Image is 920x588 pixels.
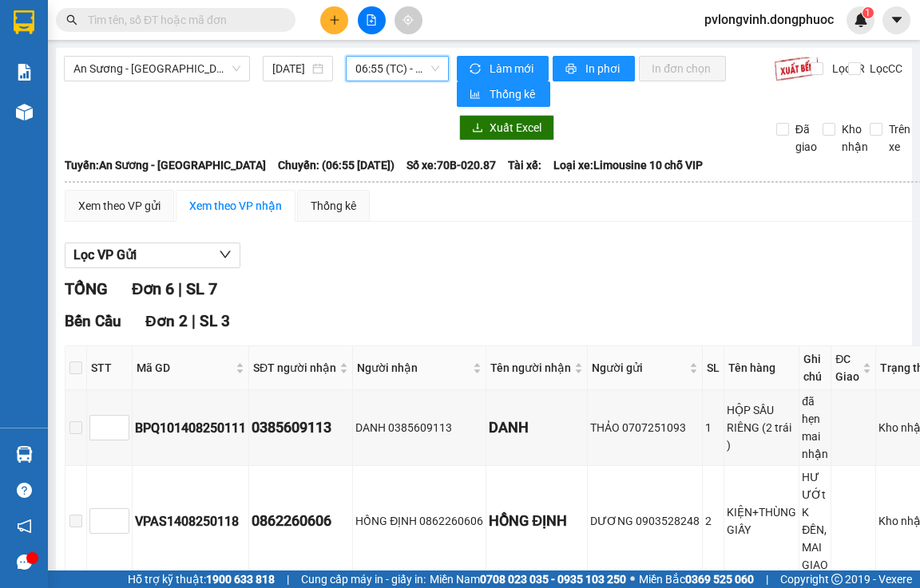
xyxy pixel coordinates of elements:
[457,56,549,81] button: syncLàm mới
[630,576,635,582] span: ⚪️
[17,519,32,534] span: notification
[278,156,395,174] span: Chuyến: (06:55 [DATE])
[16,446,33,463] img: warehouse-icon
[459,115,554,140] button: downloadXuất Excel
[355,419,483,436] div: DANH 0385609113
[692,10,847,30] span: pvlongvinh.dongphuoc
[357,359,470,377] span: Người nhận
[135,511,246,531] div: VPAS1408250118
[865,7,870,18] span: 1
[16,64,33,81] img: solution-icon
[724,346,799,390] th: Tên hàng
[489,416,585,439] div: DANH
[789,120,823,156] span: Đã giao
[206,573,275,586] strong: 1900 633 818
[133,390,249,466] td: BPQ101408250111
[480,573,626,586] strong: 0708 023 035 - 0935 103 250
[128,570,275,588] span: Hỗ trợ kỹ thuật:
[490,60,536,77] span: Làm mới
[355,57,439,81] span: 06:55 (TC) - 70B-020.87
[78,197,161,215] div: Xem theo VP gửi
[703,346,724,390] th: SL
[486,390,588,466] td: DANH
[457,81,550,107] button: bar-chartThống kê
[329,14,340,26] span: plus
[727,503,796,539] div: KIỆN+THÙNG GIẤY
[272,60,309,77] input: 15/08/2025
[826,60,867,77] span: Lọc CR
[366,14,377,26] span: file-add
[863,60,905,77] span: Lọc CC
[774,56,819,81] img: 9k=
[65,279,108,298] span: TỔNG
[585,60,622,77] span: In phơi
[470,63,483,76] span: sync
[705,512,721,530] div: 2
[355,512,483,530] div: HỒNG ĐỊNH 0862260606
[189,197,282,215] div: Xem theo VP nhận
[320,6,348,34] button: plus
[252,510,350,532] div: 0862260606
[358,6,386,34] button: file-add
[831,574,843,585] span: copyright
[490,359,571,377] span: Tên người nhận
[766,570,768,588] span: |
[200,312,230,330] span: SL 3
[802,468,828,574] div: HƯ ƯỚt K ĐỀN, MAI GIAO
[17,483,32,498] span: question-circle
[727,401,796,454] div: HỘP SẦU RIÊNG (2 trái )
[132,279,174,298] span: Đơn 6
[590,512,700,530] div: DƯƠNG 0903528248
[287,570,289,588] span: |
[219,248,232,261] span: down
[489,510,585,532] div: HỒNG ĐỊNH
[472,122,483,135] span: download
[685,573,754,586] strong: 0369 525 060
[14,10,34,34] img: logo-vxr
[88,11,276,29] input: Tìm tên, số ĐT hoặc mã đơn
[66,14,77,26] span: search
[395,6,422,34] button: aim
[553,156,703,174] span: Loại xe: Limousine 10 chỗ VIP
[73,245,137,265] span: Lọc VP Gửi
[470,89,483,101] span: bar-chart
[835,350,859,385] span: ĐC Giao
[252,416,350,439] div: 0385609113
[87,346,133,390] th: STT
[186,279,217,298] span: SL 7
[835,120,874,156] span: Kho nhận
[565,63,579,76] span: printer
[430,570,626,588] span: Miền Nam
[890,13,904,27] span: caret-down
[65,243,240,268] button: Lọc VP Gửi
[73,57,240,81] span: An Sương - Châu Thành
[249,466,353,577] td: 0862260606
[16,104,33,120] img: warehouse-icon
[137,359,232,377] span: Mã GD
[590,419,700,436] div: THẢO 0707251093
[508,156,541,174] span: Tài xế:
[65,312,121,330] span: Bến Cầu
[802,393,828,463] div: đã hẹn mai nhận
[253,359,336,377] span: SĐT người nhận
[639,570,754,588] span: Miền Bắc
[854,13,868,27] img: icon-new-feature
[882,120,917,156] span: Trên xe
[133,466,249,577] td: VPAS1408250118
[192,312,196,330] span: |
[553,56,635,81] button: printerIn phơi
[249,390,353,466] td: 0385609113
[882,6,910,34] button: caret-down
[17,554,32,570] span: message
[862,7,874,18] sup: 1
[301,570,426,588] span: Cung cấp máy in - giấy in:
[490,119,541,136] span: Xuất Excel
[145,312,188,330] span: Đơn 2
[486,466,588,577] td: HỒNG ĐỊNH
[799,346,831,390] th: Ghi chú
[135,418,246,438] div: BPQ101408250111
[406,156,496,174] span: Số xe: 70B-020.87
[311,197,356,215] div: Thống kê
[592,359,686,377] span: Người gửi
[705,419,721,436] div: 1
